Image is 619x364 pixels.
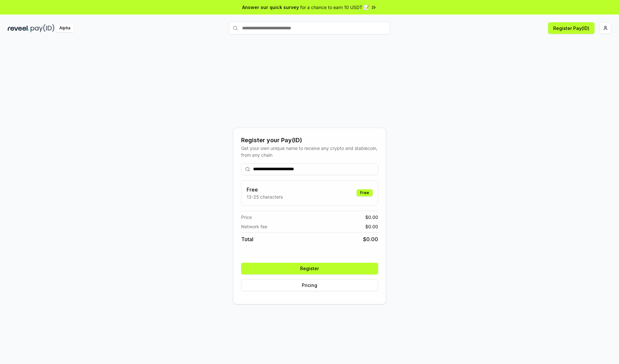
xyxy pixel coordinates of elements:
[365,223,378,230] span: $ 0.00
[300,4,369,11] span: for a chance to earn 10 USDT 📝
[247,186,283,193] h3: Free
[548,22,594,34] button: Register Pay(ID)
[56,24,74,32] div: Alpha
[241,263,378,274] button: Register
[247,193,283,200] p: 13-25 characters
[357,189,373,196] div: Free
[363,235,378,243] span: $ 0.00
[241,136,378,145] div: Register your Pay(ID)
[365,214,378,221] span: $ 0.00
[241,223,267,230] span: Network fee
[242,4,299,11] span: Answer our quick survey
[241,280,378,291] button: Pricing
[241,214,252,221] span: Price
[241,235,253,243] span: Total
[31,24,54,32] img: pay_id
[241,145,378,158] div: Get your own unique name to receive any crypto and stablecoin, from any chain
[8,24,29,32] img: reveel_dark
